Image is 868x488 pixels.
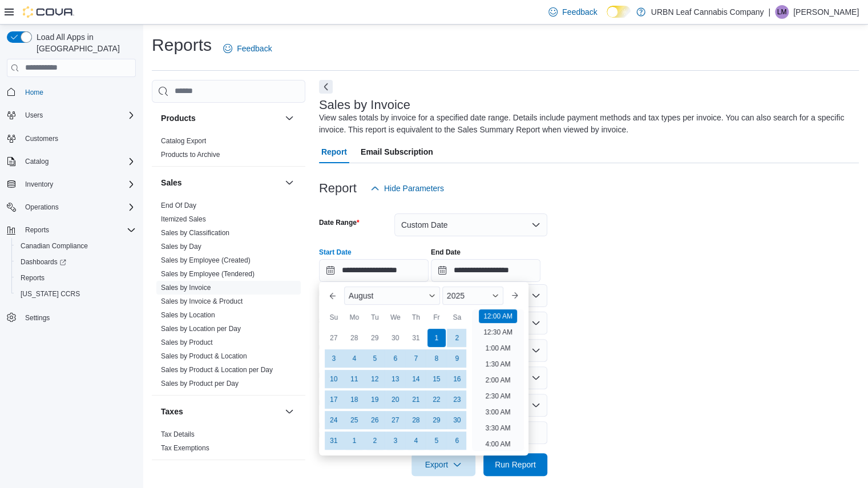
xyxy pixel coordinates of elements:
nav: Complex example [7,79,136,356]
span: Sales by Day [161,242,201,251]
a: Canadian Compliance [16,239,92,253]
div: Tu [366,308,384,326]
span: Operations [25,203,59,212]
span: End Of Day [161,201,196,210]
span: Sales by Employee (Created) [161,256,251,265]
input: Dark Mode [607,6,631,18]
div: day-22 [427,390,446,409]
a: Tax Details [161,430,195,438]
span: Catalog Export [161,136,206,146]
span: Feedback [562,6,597,18]
div: August, 2025 [324,328,467,451]
button: Taxes [161,406,280,417]
button: Export [411,453,475,476]
span: Sales by Location per Day [161,324,241,333]
span: Settings [21,310,136,324]
span: Tax Exemptions [161,443,209,453]
span: Run Report [495,459,536,470]
button: Customers [2,130,140,147]
div: Mo [345,308,364,326]
div: Sales [152,199,305,395]
a: Settings [21,311,54,325]
a: End Of Day [161,201,196,209]
p: URBN Leaf Cannabis Company [651,5,764,19]
button: Run Report [483,453,547,476]
button: Products [282,111,296,125]
div: day-15 [427,370,446,388]
span: Reports [21,273,45,283]
li: 2:30 AM [481,389,515,403]
button: Reports [11,270,140,286]
span: [US_STATE] CCRS [21,289,80,299]
li: 1:30 AM [481,357,515,371]
span: Sales by Product [161,338,213,347]
div: day-31 [407,329,425,347]
a: Itemized Sales [161,215,206,223]
div: day-2 [448,329,466,347]
span: Reports [16,271,136,285]
div: day-26 [366,411,384,429]
li: 12:00 AM [479,309,517,323]
a: Dashboards [11,254,140,270]
div: day-3 [386,431,405,450]
span: Reports [25,225,49,235]
div: day-21 [407,390,425,409]
button: Catalog [2,154,140,170]
div: day-30 [386,329,405,347]
li: 3:00 AM [481,405,515,419]
div: Th [407,308,425,326]
span: August [349,291,374,300]
a: Reports [16,271,49,285]
span: Sales by Invoice & Product [161,297,243,306]
li: 4:00 AM [481,437,515,451]
p: [PERSON_NAME] [793,5,859,19]
div: day-29 [427,411,446,429]
div: day-27 [325,329,343,347]
a: Sales by Invoice [161,284,211,292]
a: Sales by Product & Location [161,352,247,360]
button: Canadian Compliance [11,238,140,254]
a: Catalog Export [161,137,206,145]
a: Sales by Product per Day [161,380,239,388]
button: Inventory [21,178,58,191]
button: Settings [2,309,140,325]
span: Users [25,111,43,120]
a: Feedback [544,1,601,23]
a: Products to Archive [161,151,220,159]
button: Users [21,108,47,122]
div: day-23 [448,390,466,409]
span: Inventory [21,178,136,191]
a: Home [21,86,48,99]
a: Tax Exemptions [161,444,209,452]
span: Export [418,453,469,476]
button: Open list of options [531,291,540,300]
div: Button. Open the year selector. 2025 is currently selected. [442,287,503,305]
h3: Products [161,112,196,124]
div: day-6 [448,431,466,450]
span: Home [25,88,43,97]
div: day-25 [345,411,364,429]
div: day-31 [325,431,343,450]
span: Settings [25,313,50,322]
h3: Sales by Invoice [319,98,410,112]
a: Sales by Product & Location per Day [161,366,273,374]
input: Press the down key to open a popover containing a calendar. [431,259,540,282]
button: Next [319,80,333,94]
span: Feedback [237,43,272,54]
div: day-10 [325,370,343,388]
div: Products [152,134,305,166]
div: day-4 [345,349,364,368]
h1: Reports [152,34,212,57]
div: View sales totals by invoice for a specified date range. Details include payment methods and tax ... [319,112,853,136]
a: Sales by Location per Day [161,325,241,333]
button: Catalog [21,155,53,168]
button: Sales [161,177,280,188]
label: End Date [431,248,461,257]
label: Start Date [319,248,352,257]
button: Home [2,84,140,100]
a: [US_STATE] CCRS [16,287,84,301]
span: Sales by Classification [161,228,229,237]
div: day-9 [448,349,466,368]
div: day-2 [366,431,384,450]
ul: Time [472,309,524,451]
